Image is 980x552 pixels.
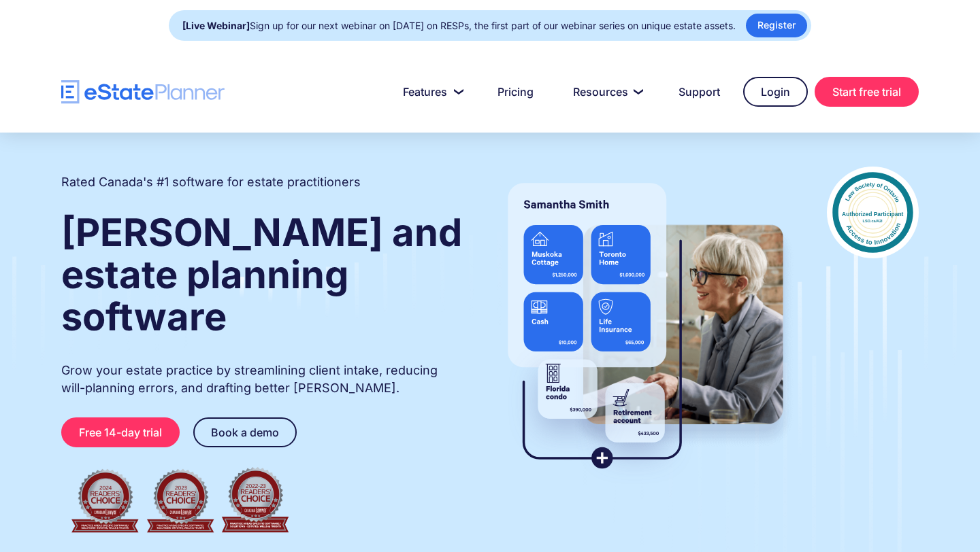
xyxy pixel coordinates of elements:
[557,78,655,105] a: Resources
[743,77,808,107] a: Login
[481,78,550,105] a: Pricing
[387,78,474,105] a: Features
[662,78,736,105] a: Support
[61,173,361,191] h2: Rated Canada's #1 software for estate practitioners
[815,77,919,107] a: Start free trial
[491,167,800,486] img: estate planner showing wills to their clients, using eState Planner, a leading estate planning so...
[61,417,180,447] a: Free 14-day trial
[193,417,297,447] a: Book a demo
[182,20,250,31] strong: [Live Webinar]
[61,209,462,340] strong: [PERSON_NAME] and estate planning software
[61,80,225,104] a: home
[61,362,464,397] p: Grow your estate practice by streamlining client intake, reducing will-planning errors, and draft...
[746,14,807,37] a: Register
[182,16,736,35] div: Sign up for our next webinar on [DATE] on RESPs, the first part of our webinar series on unique e...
